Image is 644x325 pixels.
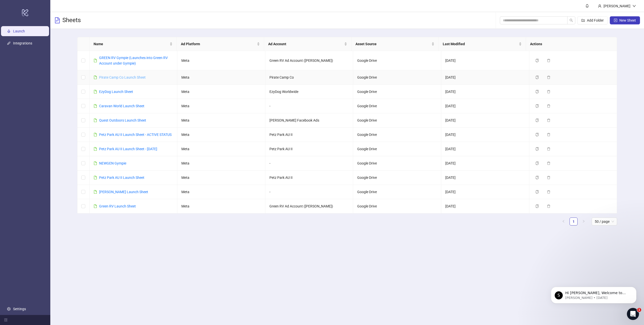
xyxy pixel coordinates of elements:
[265,156,353,171] td: -
[577,16,608,24] button: Add Folder
[580,218,588,226] button: right
[535,76,539,79] span: copy
[543,276,644,311] iframe: Intercom notifications message
[632,4,636,8] span: down
[264,37,351,51] th: Ad Account
[265,199,353,213] td: Green RV Ad Account ([PERSON_NAME])
[94,133,97,136] span: file
[570,218,577,225] a: 1
[535,90,539,93] span: copy
[355,41,430,47] span: Asset Source
[535,204,539,208] span: copy
[441,70,529,85] td: [DATE]
[13,29,25,33] a: Launch
[62,16,81,24] h3: Sheets
[54,17,60,23] span: file-text
[443,41,518,47] span: Last Modified
[177,85,265,99] td: Meta
[627,308,639,320] iframe: Intercom live chat
[94,59,97,62] span: file
[99,147,157,151] a: Petz Park AU II Launch Sheet - [DATE]
[535,190,539,194] span: copy
[177,70,265,85] td: Meta
[265,185,353,199] td: -
[581,19,585,22] span: folder-add
[559,218,568,226] li: Previous Page
[441,128,529,142] td: [DATE]
[353,85,441,99] td: Google Drive
[441,142,529,156] td: [DATE]
[353,70,441,85] td: Google Drive
[441,99,529,113] td: [DATE]
[265,142,353,156] td: Petz Park AU II
[353,185,441,199] td: Google Drive
[94,161,97,165] span: file
[582,220,585,223] span: right
[547,104,550,108] span: delete
[99,118,146,122] a: Quest Outdoors Launch Sheet
[94,176,97,179] span: file
[351,37,439,51] th: Asset Source
[94,41,169,47] span: Name
[99,75,146,79] a: Pirate Camp Co Launch Sheet
[94,147,97,151] span: file
[547,59,550,62] span: delete
[94,76,97,79] span: file
[441,185,529,199] td: [DATE]
[177,156,265,171] td: Meta
[547,133,550,136] span: delete
[177,51,265,70] td: Meta
[585,4,589,8] span: bell
[353,51,441,70] td: Google Drive
[547,161,550,165] span: delete
[535,59,539,62] span: copy
[265,171,353,185] td: Petz Park AU II
[265,51,353,70] td: Green RV Ad Account ([PERSON_NAME])
[181,41,256,47] span: Ad Platform
[353,128,441,142] td: Google Drive
[535,147,539,151] span: copy
[441,199,529,213] td: [DATE]
[535,176,539,179] span: copy
[22,15,86,119] span: Hi [PERSON_NAME], Welcome to [DOMAIN_NAME]! 🎉 You’re all set to start launching ads effortlessly....
[353,142,441,156] td: Google Drive
[562,220,565,223] span: left
[268,41,343,47] span: Ad Account
[353,171,441,185] td: Google Drive
[535,119,539,122] span: copy
[94,90,97,93] span: file
[441,51,529,70] td: [DATE]
[177,199,265,213] td: Meta
[99,161,126,165] a: NEWGEN Gympie
[177,128,265,142] td: Meta
[13,41,32,45] a: Integrations
[99,133,172,137] a: Petz Park AU II Launch Sheet - ACTIVE STATUS
[353,156,441,171] td: Google Drive
[99,176,144,180] a: Petz Park AU II Launch Sheet
[441,113,529,128] td: [DATE]
[265,113,353,128] td: [PERSON_NAME] Facebook Ads
[547,190,550,194] span: delete
[610,16,640,24] button: New Sheet
[441,85,529,99] td: [DATE]
[535,133,539,136] span: copy
[99,190,148,194] a: [PERSON_NAME] Launch Sheet
[614,19,617,22] span: plus-square
[22,19,87,24] p: Message from Simon, sent 10w ago
[94,204,97,208] span: file
[99,90,133,94] a: EzyDog Launch Sheet
[99,104,144,108] a: Caravan World Launch Sheet
[177,142,265,156] td: Meta
[177,185,265,199] td: Meta
[90,37,177,51] th: Name
[592,218,617,226] div: Page Size
[535,104,539,108] span: copy
[99,204,136,208] a: Green RV Launch Sheet
[547,147,550,151] span: delete
[177,113,265,128] td: Meta
[598,4,601,8] span: user
[559,218,568,226] button: left
[441,156,529,171] td: [DATE]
